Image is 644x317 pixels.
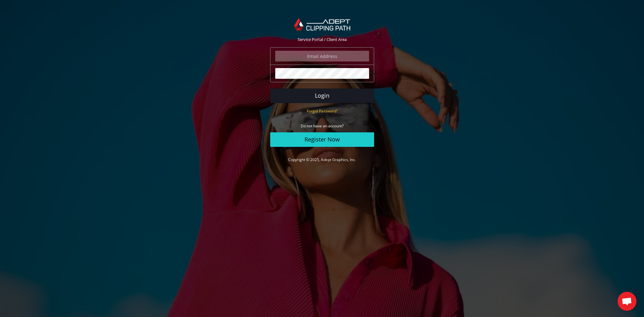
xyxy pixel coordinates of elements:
[307,108,338,114] small: Forgot Password?
[270,89,374,103] button: Login
[294,18,350,31] img: Adept Graphics
[618,292,636,311] a: Aprire la chat
[298,37,347,42] span: Service Portal / Client Area
[288,157,356,162] a: Copyright © 2025, Adept Graphics, Inc.
[270,132,374,147] a: Register Now
[275,51,369,61] input: Email Address
[301,123,344,129] small: Do not have an account?
[307,108,338,114] a: Forgot Password?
